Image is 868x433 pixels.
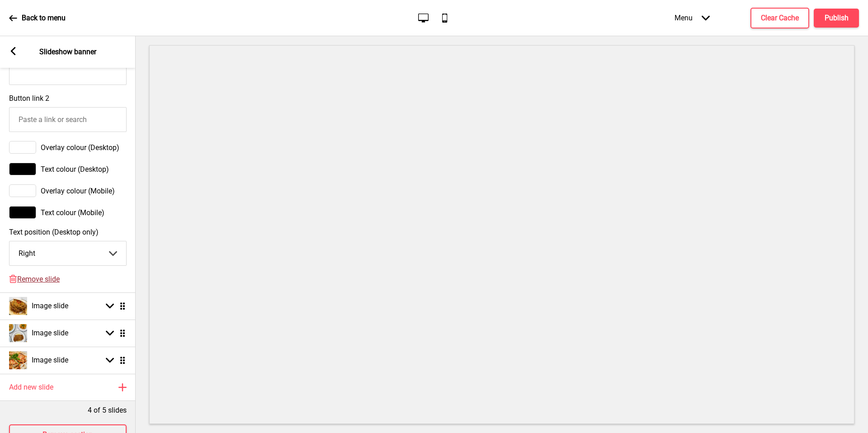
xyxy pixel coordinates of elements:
[9,184,127,197] div: Overlay colour (Mobile)
[9,6,66,30] a: Back to menu
[814,9,859,28] button: Publish
[41,165,109,174] span: Text colour (Desktop)
[32,355,68,365] h4: Image slide
[32,301,68,311] h4: Image slide
[9,228,127,236] label: Text position (Desktop only)
[9,141,127,154] div: Overlay colour (Desktop)
[761,13,799,23] h4: Clear Cache
[17,275,60,283] span: Remove slide
[9,163,127,175] div: Text colour (Desktop)
[9,94,49,103] label: Button link 2
[665,5,719,31] div: Menu
[9,382,53,392] h4: Add new slide
[41,143,119,152] span: Overlay colour (Desktop)
[32,328,68,338] h4: Image slide
[22,13,66,23] p: Back to menu
[9,107,127,132] input: Paste a link or search
[9,206,127,219] div: Text colour (Mobile)
[39,47,96,57] p: Slideshow banner
[41,208,104,217] span: Text colour (Mobile)
[750,8,809,28] button: Clear Cache
[88,405,127,415] p: 4 of 5 slides
[41,187,115,195] span: Overlay colour (Mobile)
[825,13,849,23] h4: Publish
